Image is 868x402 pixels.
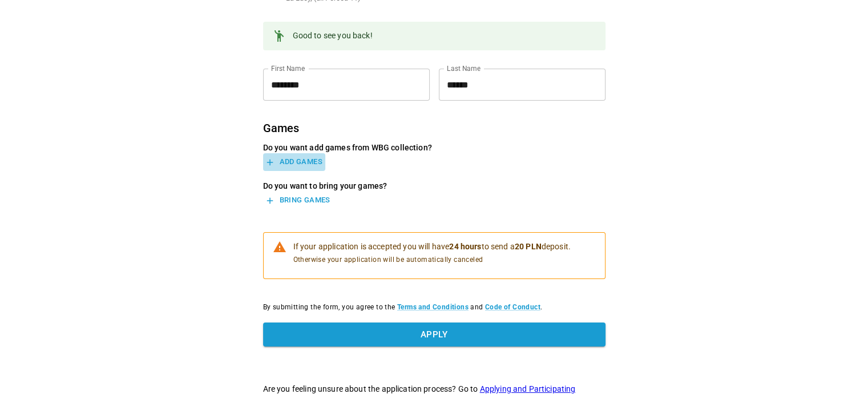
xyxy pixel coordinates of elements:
span: By submitting the form, you agree to the and . [263,302,605,313]
b: 24 hours [449,242,481,251]
p: Are you feeling unsure about the application process? Go to [263,383,605,395]
b: 20 PLN [515,242,542,251]
span: Otherwise your application will be automatically canceled [293,254,571,266]
label: Last Name [447,63,481,73]
a: Applying and Participating [480,384,576,393]
button: Bring games [263,192,333,209]
label: First Name [271,63,305,73]
button: Apply [263,323,605,347]
a: Code of Conduct [485,303,540,311]
h6: Games [263,119,605,137]
div: Good to see you back! [293,25,373,47]
p: Do you want to bring your games? [263,180,605,192]
p: Do you want add games from WBG collection? [263,142,605,153]
p: If your application is accepted you will have to send a deposit. [293,241,571,252]
a: Terms and Conditions [397,303,469,311]
button: Add games [263,153,325,171]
